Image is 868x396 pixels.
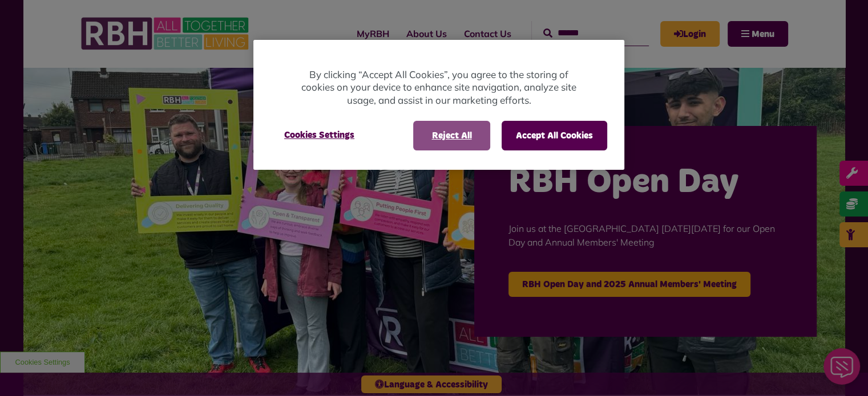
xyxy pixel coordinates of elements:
[7,3,43,40] div: Close Web Assistant
[413,121,490,150] button: Reject All
[271,121,368,149] button: Cookies Settings
[253,40,624,170] div: Privacy
[299,68,579,107] p: By clicking “Accept All Cookies”, you agree to the storing of cookies on your device to enhance s...
[502,121,607,150] button: Accept All Cookies
[253,40,624,170] div: Cookie banner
